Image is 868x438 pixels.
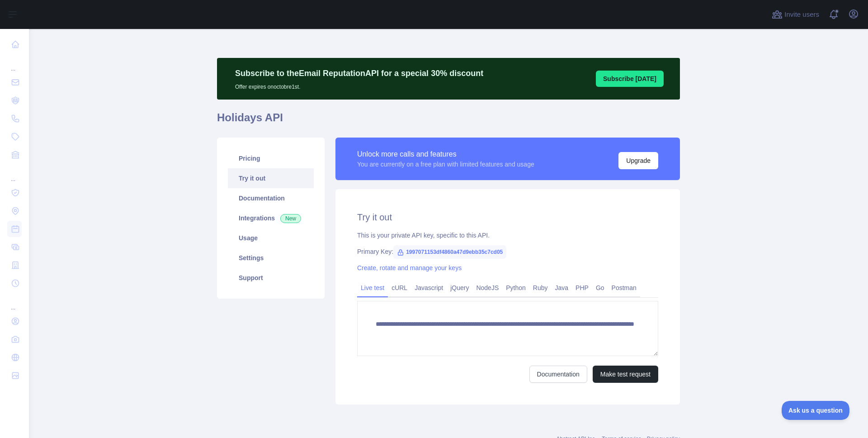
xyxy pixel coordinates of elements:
[502,281,529,295] a: Python
[596,71,664,87] button: Subscribe [DATE]
[592,281,608,295] a: Go
[784,10,819,20] span: Invite users
[357,247,658,256] div: Primary Key:
[228,168,314,188] a: Try it out
[529,366,587,383] a: Documentation
[7,293,22,311] div: ...
[7,165,22,183] div: ...
[228,188,314,208] a: Documentation
[472,281,502,295] a: NodeJS
[7,54,22,72] div: ...
[357,281,388,295] a: Live test
[228,248,314,268] a: Settings
[235,80,483,90] p: Offer expires on octobre 1st.
[593,366,658,383] button: Make test request
[552,281,572,295] a: Java
[228,148,314,168] a: Pricing
[357,264,462,271] a: Create, rotate and manage your keys
[280,214,301,223] span: New
[357,211,658,224] h2: Try it out
[217,110,680,132] h1: Holidays API
[235,67,483,80] p: Subscribe to the Email Reputation API for a special 30 % discount
[782,401,850,420] iframe: Toggle Customer Support
[228,268,314,288] a: Support
[357,149,534,160] div: Unlock more calls and features
[388,281,411,295] a: cURL
[357,160,534,169] div: You are currently on a free plan with limited features and usage
[228,208,314,228] a: Integrations New
[608,281,640,295] a: Postman
[393,245,506,259] span: 1997071153df4860a47d9ebb35c7cd05
[529,281,552,295] a: Ruby
[572,281,592,295] a: PHP
[618,152,658,169] button: Upgrade
[228,228,314,248] a: Usage
[411,281,447,295] a: Javascript
[770,7,821,22] button: Invite users
[357,231,658,240] div: This is your private API key, specific to this API.
[447,281,472,295] a: jQuery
